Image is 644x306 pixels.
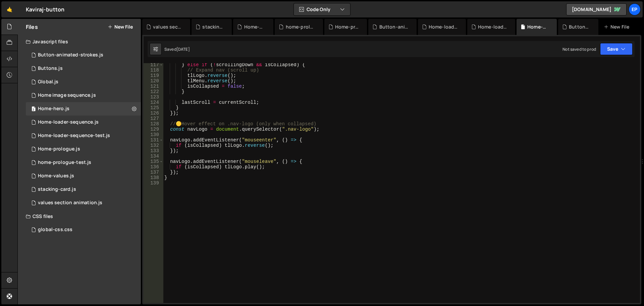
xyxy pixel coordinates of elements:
[144,159,163,164] div: 135
[26,196,141,210] div: 16061/45214.js
[26,23,38,31] h2: Files
[26,169,141,183] div: 16061/43950.js
[144,94,163,100] div: 123
[38,119,99,125] div: Home-loader-sequence.js
[335,24,359,30] div: Home-prologue.js
[38,65,63,72] div: Buttons.js
[144,154,163,159] div: 134
[18,35,141,48] div: Javascript files
[26,62,141,75] div: 16061/43050.js
[144,127,163,132] div: 129
[38,186,76,192] div: stacking-card.js
[629,3,641,15] a: Ep
[202,24,224,30] div: stacking-card.js
[108,24,133,30] button: New File
[144,73,163,78] div: 119
[26,75,141,89] div: 16061/45009.js
[294,3,350,15] button: Code Only
[144,62,163,68] div: 117
[153,24,182,30] div: values section animation.js
[26,142,141,156] div: 16061/43249.js
[26,223,141,236] div: 16061/43261.css
[527,24,549,30] div: Home-hero.js
[144,148,163,154] div: 133
[286,24,315,30] div: home-prologue-test.js
[38,173,74,179] div: Home-values.js
[569,24,590,30] div: Buttons.js
[379,24,409,30] div: Button-animated-strokes.js
[144,100,163,105] div: 124
[38,146,80,152] div: Home-prologue.js
[164,46,190,52] div: Saved
[26,156,141,169] div: 16061/44087.js
[562,46,596,52] div: Not saved to prod
[38,133,110,139] div: Home-loader-sequence-test.js
[144,68,163,73] div: 118
[38,160,91,166] div: home-prologue-test.js
[38,52,103,58] div: Button-animated-strokes.js
[144,137,163,143] div: 131
[144,111,163,116] div: 126
[26,129,141,142] div: 16061/44088.js
[144,105,163,111] div: 125
[26,116,141,129] div: 16061/43594.js
[26,89,141,102] div: 16061/45089.js
[144,164,163,170] div: 136
[429,24,458,30] div: Home-loader-sequence-test.js
[26,48,141,62] div: 16061/43947.js
[38,92,96,98] div: Home image sequence.js
[144,121,163,127] div: 128
[144,170,163,175] div: 137
[1,1,18,17] a: 🤙
[32,107,36,112] span: 2
[144,143,163,148] div: 132
[144,180,163,186] div: 139
[18,210,141,223] div: CSS files
[244,24,266,30] div: Home-values.js
[604,24,632,30] div: New File
[38,200,102,206] div: values section animation.js
[144,116,163,121] div: 127
[26,5,64,13] div: Kaviraj-button
[38,79,58,85] div: Global.js
[176,46,190,52] div: [DATE]
[144,132,163,137] div: 130
[38,106,69,112] div: Home-hero.js
[144,78,163,84] div: 120
[26,183,141,196] div: 16061/44833.js
[144,84,163,89] div: 121
[38,227,72,233] div: global-css.css
[144,89,163,94] div: 122
[566,3,627,15] a: [DOMAIN_NAME]
[600,43,633,55] button: Save
[144,175,163,180] div: 138
[478,24,507,30] div: Home-loader-sequence.js
[26,102,141,116] div: 16061/43948.js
